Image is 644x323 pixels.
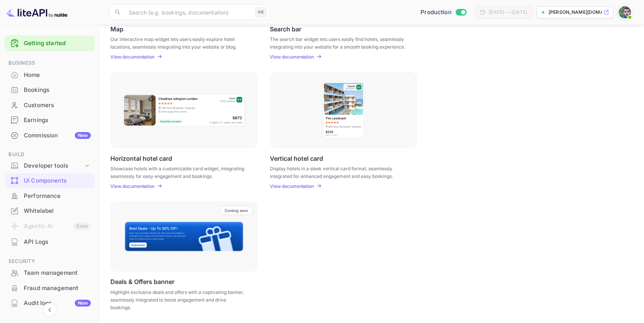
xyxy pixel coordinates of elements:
p: Map [110,25,123,33]
span: Build [5,150,95,159]
a: Whitelabel [5,204,95,218]
p: The search bar widget lets users easily find hotels, seamlessly integrating into your website for... [270,36,407,49]
div: Bookings [5,83,95,98]
a: Audit logsNew [5,296,95,310]
img: LiteAPI logo [6,6,67,18]
a: Home [5,68,95,82]
div: UI Components [5,173,95,188]
div: Earnings [5,113,95,128]
a: View documentation [270,183,316,189]
a: Getting started [24,39,91,48]
span: Business [5,59,95,67]
div: Audit logsNew [5,296,95,311]
div: New [75,132,91,139]
p: View documentation [270,183,314,189]
a: View documentation [110,183,157,189]
p: Showcase hotels with a customizable card widget, integrating seamlessly for easy engagement and b... [110,165,248,179]
div: Bookings [24,86,91,95]
div: Commission [24,131,91,140]
a: View documentation [110,54,157,60]
div: Whitelabel [24,207,91,215]
div: Home [5,68,95,83]
div: ⌘K [255,7,267,17]
div: Performance [5,189,95,204]
p: Display hotels in a sleek vertical card format, seamlessly integrated for enhanced engagement and... [270,165,407,179]
a: Earnings [5,113,95,127]
span: Production [421,8,452,17]
p: [PERSON_NAME][DOMAIN_NAME]... [549,9,602,16]
p: View documentation [270,54,314,60]
div: Customers [24,101,91,110]
div: Fraud management [24,284,91,293]
div: Developer tools [5,159,95,173]
p: View documentation [110,183,154,189]
input: Search (e.g. bookings, documentation) [124,5,252,20]
p: Vertical hotel card [270,155,323,162]
p: Coming soon [225,208,248,213]
div: Fraud management [5,281,95,296]
div: Audit logs [24,299,91,308]
a: Bookings [5,83,95,97]
div: Getting started [5,36,95,51]
img: Dermot Murphy [619,6,631,18]
a: Fraud management [5,281,95,295]
a: Team management [5,266,95,280]
img: Horizontal hotel card Frame [122,93,246,127]
div: Team management [5,266,95,281]
p: Our interactive map widget lets users easily explore hotel locations, seamlessly integrating into... [110,36,248,49]
a: API Logs [5,235,95,249]
a: View documentation [270,54,316,60]
p: Search bar [270,25,301,33]
div: Developer tools [24,161,83,170]
a: Customers [5,98,95,112]
div: New [75,300,91,307]
div: CommissionNew [5,128,95,143]
button: Collapse navigation [43,303,57,317]
div: UI Components [24,176,91,185]
div: API Logs [24,238,91,246]
div: Home [24,71,91,80]
div: [DATE] — [DATE] [489,9,527,16]
div: Earnings [24,116,91,125]
div: Switch to Sandbox mode [417,8,469,17]
div: Customers [5,98,95,113]
span: Security [5,257,95,266]
div: Team management [24,269,91,277]
div: Performance [24,192,91,201]
a: CommissionNew [5,128,95,142]
p: View documentation [110,54,154,60]
a: UI Components [5,173,95,188]
img: Banner Frame [124,221,244,252]
img: Vertical hotel card Frame [322,82,365,139]
div: API Logs [5,235,95,250]
a: Performance [5,189,95,203]
p: Highlight exclusive deals and offers with a captivating banner, seamlessly integrated to boost en... [110,289,248,312]
div: Whitelabel [5,204,95,219]
p: Deals & Offers banner [110,278,174,285]
p: Horizontal hotel card [110,155,172,162]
